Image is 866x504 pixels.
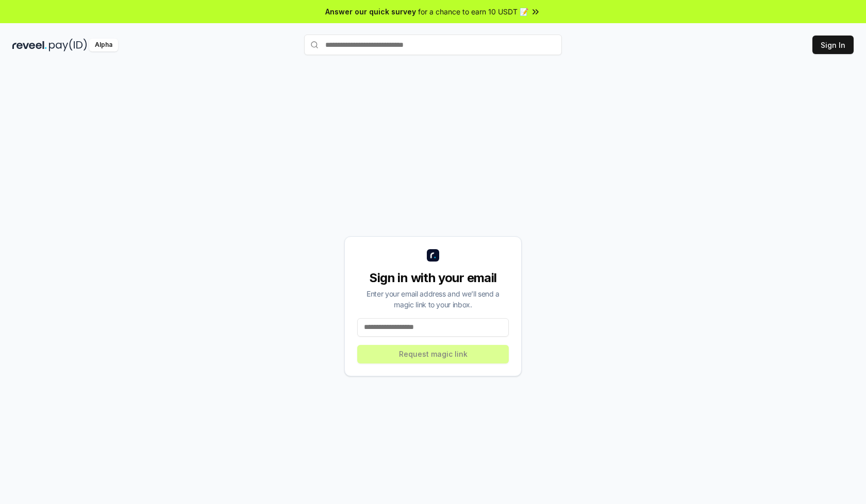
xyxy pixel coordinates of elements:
[357,270,509,286] div: Sign in with your email
[325,6,416,17] span: Answer our quick survey
[427,249,439,262] img: logo_small
[418,6,528,17] span: for a chance to earn 10 USDT 📝
[12,39,47,51] img: reveel_dark
[357,288,509,310] div: Enter your email address and we’ll send a magic link to your inbox.
[89,39,118,51] div: Alpha
[49,39,87,51] img: pay_id
[812,36,854,54] button: Sign In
